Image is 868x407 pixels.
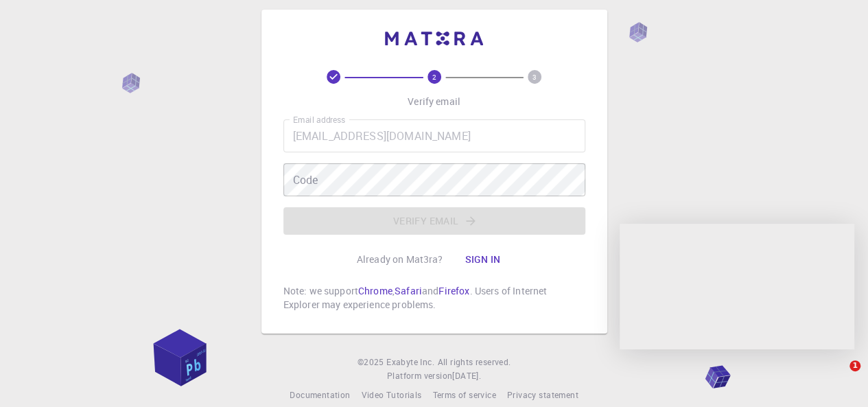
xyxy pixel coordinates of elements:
a: Documentation [290,388,350,402]
iframe: Intercom live chat [821,360,854,393]
span: Documentation [290,389,350,400]
span: [DATE] . [452,370,481,381]
a: [DATE]. [452,369,481,383]
label: Email address [293,114,345,126]
span: All rights reserved. [437,356,511,369]
span: Privacy statement [507,389,578,400]
p: Verify email [408,95,460,108]
p: Note: we support , and . Users of Internet Explorer may experience problems. [283,284,585,312]
text: 3 [532,72,537,82]
button: Sign in [454,246,511,273]
a: Terms of service [432,388,495,402]
a: Video Tutorials [361,388,421,402]
a: Chrome [358,284,392,297]
span: Platform version [387,369,452,383]
span: Terms of service [432,389,495,400]
a: Firefox [438,284,469,297]
a: Exabyte Inc. [386,356,434,369]
span: Video Tutorials [361,389,421,400]
a: Privacy statement [507,388,578,402]
span: 1 [849,360,860,371]
a: Safari [395,284,422,297]
span: © 2025 [357,356,386,369]
text: 2 [432,72,436,82]
iframe: Intercom live chat message [620,224,854,349]
p: Already on Mat3ra? [357,253,443,266]
span: Exabyte Inc. [386,356,434,367]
